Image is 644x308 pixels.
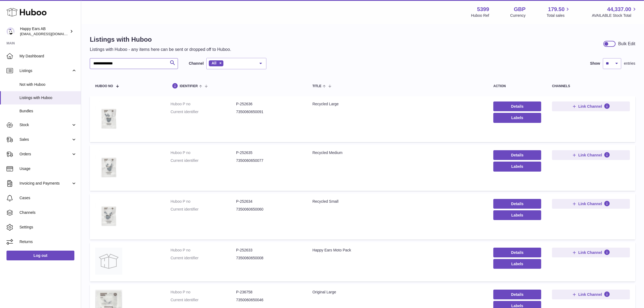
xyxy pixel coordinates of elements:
div: Recycled Large [312,101,483,107]
a: 179.50 Total sales [547,6,571,18]
span: Link Channel [578,153,602,158]
div: action [493,84,541,88]
span: [EMAIL_ADDRESS][DOMAIN_NAME] [20,32,80,36]
button: Link Channel [552,150,630,160]
dt: Huboo P no [171,248,236,253]
button: Link Channel [552,248,630,257]
dd: P-236758 [236,290,302,295]
span: My Dashboard [19,54,77,59]
span: Invoicing and Payments [19,181,71,186]
dt: Current identifier [171,158,236,163]
a: Details [493,290,541,299]
dt: Current identifier [171,255,236,261]
strong: GBP [514,6,526,13]
img: internalAdmin-5399@internal.huboo.com [6,27,15,35]
button: Labels [493,259,541,269]
a: Log out [6,251,74,260]
dd: 7350060650008 [236,255,302,261]
div: Recycled Medium [312,150,483,155]
span: Cases [19,195,77,201]
dt: Huboo P no [171,150,236,155]
span: 44,337.00 [607,6,631,13]
img: Happy Ears Moto Pack [95,248,122,275]
h1: Listings with Huboo [90,35,231,44]
label: Channel [189,61,204,66]
strong: 5399 [477,6,489,13]
dd: P-252634 [236,199,302,204]
a: Details [493,248,541,257]
span: Settings [19,225,77,230]
dt: Current identifier [171,109,236,114]
span: title [312,84,321,88]
div: Happy Ears Moto Pack [312,248,483,253]
dd: P-252636 [236,101,302,107]
dt: Huboo P no [171,199,236,204]
div: channels [552,84,630,88]
a: Details [493,101,541,111]
span: Total sales [547,13,571,18]
img: Recycled Large [95,101,122,135]
div: Happy Ears AB [20,26,69,37]
dd: 7350060650046 [236,297,302,303]
span: Link Channel [578,104,602,109]
img: Recycled Small [95,199,122,233]
span: Link Channel [578,201,602,206]
dd: 7350060650091 [236,109,302,114]
label: Show [590,61,600,66]
button: Link Channel [552,199,630,209]
dd: 7350060650060 [236,207,302,212]
span: Orders [19,152,71,157]
span: identifier [180,84,198,88]
div: Recycled Small [312,199,483,204]
a: Details [493,199,541,209]
dd: 7350060650077 [236,158,302,163]
span: Usage [19,166,77,171]
dd: P-252633 [236,248,302,253]
button: Link Channel [552,101,630,111]
span: 179.50 [548,6,564,13]
dd: P-252635 [236,150,302,155]
span: Returns [19,239,77,244]
div: Original Large [312,290,483,295]
span: Link Channel [578,292,602,297]
button: Labels [493,162,541,171]
span: Bundles [19,109,77,114]
div: Huboo Ref [471,13,489,18]
span: Link Channel [578,250,602,255]
span: Listings with Huboo [19,95,77,100]
div: Currency [510,13,526,18]
dt: Huboo P no [171,290,236,295]
span: Huboo no [95,84,113,88]
p: Listings with Huboo - any items here can be sent or dropped off to Huboo. [90,47,231,53]
div: Bulk Edit [618,41,635,47]
span: Sales [19,137,71,142]
a: Details [493,150,541,160]
span: Listings [19,68,71,73]
img: Recycled Medium [95,150,122,184]
span: Channels [19,210,77,215]
dt: Current identifier [171,207,236,212]
dt: Current identifier [171,297,236,303]
button: Labels [493,113,541,123]
dt: Huboo P no [171,101,236,107]
a: 44,337.00 AVAILABLE Stock Total [592,6,638,18]
span: Stock [19,122,71,127]
span: All [212,61,216,65]
button: Labels [493,210,541,220]
span: Not with Huboo [19,82,77,87]
span: entries [624,61,635,66]
button: Link Channel [552,290,630,299]
span: AVAILABLE Stock Total [592,13,638,18]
